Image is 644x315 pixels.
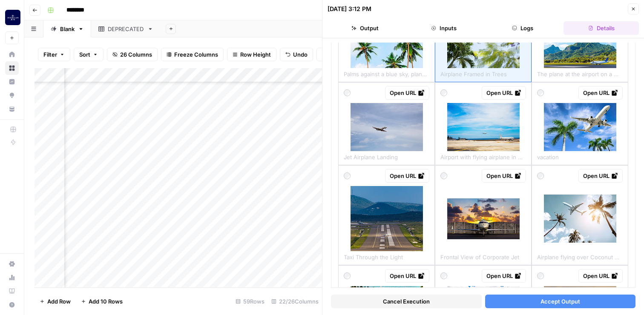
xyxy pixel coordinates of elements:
span: Undo [293,50,308,59]
span: Taxi Through the Light [344,251,403,261]
img: frontal-view-of-corporate-jet.jpg [447,198,520,239]
img: airport-with-flying-airplane-in-phuket-thailand.jpg [447,103,520,151]
img: airplane-framed-in-trees.jpg [447,20,520,68]
a: Open URL [578,169,623,183]
div: Open URL [486,172,521,180]
div: Open URL [486,272,521,280]
a: DEPRECATED [91,20,161,37]
div: Open URL [390,272,425,280]
span: Cancel Execution [383,297,430,306]
button: Add 10 Rows [76,295,128,308]
span: Airplane flying over Coconut tree to landing on the island. A summer vacation destination to rela... [537,251,623,261]
button: Filter [38,48,70,61]
div: Blank [60,25,75,33]
button: 26 Columns [107,48,158,61]
span: Add 10 Rows [89,297,123,306]
a: Insights [5,75,19,89]
img: vacation.jpg [544,103,616,151]
span: Filter [43,50,57,59]
a: Browse [5,61,19,75]
img: the-plane-at-the-airport-on-a-background-of-mountain-scenery-aitutaki-island-cook-islands.jpg [544,20,616,68]
a: Usage [5,271,19,284]
span: Frontal View of Corporate Jet [440,251,519,261]
img: palms-against-a-blue-sky-plane-flies-over-palm-trees.jpg [351,20,423,68]
button: Cancel Execution [331,295,482,308]
span: vacation [537,151,559,161]
span: Accept Output [540,297,580,306]
span: 26 Columns [120,50,152,59]
div: Open URL [486,89,521,97]
button: Inputs [406,21,482,35]
div: Open URL [583,89,618,97]
img: Magellan Jets Logo [5,10,20,25]
span: The plane at the airport on a background of mountain scenery, [GEOGRAPHIC_DATA], [GEOGRAPHIC_DATA... [537,68,623,78]
a: Open URL [578,269,623,283]
a: Home [5,48,19,61]
a: Open URL [482,269,526,283]
a: Open URL [385,169,429,183]
button: Logs [485,21,561,35]
a: Settings [5,257,19,271]
button: Row Height [227,48,276,61]
button: Details [563,21,639,35]
span: Palms against a blue sky, plane flies over palm trees. [344,68,429,78]
span: Freeze Columns [174,50,218,59]
div: Open URL [583,272,618,280]
img: taxi-through-the-light.jpg [351,186,423,251]
a: Opportunities [5,89,19,102]
button: Sort [74,48,103,61]
span: Add Row [47,297,71,306]
a: Learning Hub [5,284,19,298]
span: Row Height [240,50,271,59]
img: airplane-flying-over-coconut-tree-to-landing-on-the-island-a-summer-vacation-destination-to.jpg [544,195,616,243]
button: Add Row [34,295,76,308]
button: Undo [280,48,313,61]
span: Airport with flying airplane in [GEOGRAPHIC_DATA], [GEOGRAPHIC_DATA] [440,151,526,161]
button: Freeze Columns [161,48,224,61]
a: Your Data [5,102,19,116]
span: Sort [79,50,90,59]
button: Workspace: Magellan Jets [5,7,19,28]
a: Open URL [482,169,526,183]
button: Output [328,21,403,35]
span: Jet Airplane Landing [344,151,398,161]
div: 59 Rows [232,295,268,308]
a: Open URL [385,86,429,100]
button: Help + Support [5,298,19,312]
a: Open URL [482,86,526,100]
a: Blank [43,20,91,37]
div: Open URL [583,172,618,180]
div: [DATE] 3:12 PM [328,5,371,13]
div: DEPRECATED [108,25,144,33]
a: Open URL [578,86,623,100]
a: Open URL [385,269,429,283]
div: Open URL [390,172,425,180]
img: jet-airplane-landing.jpg [351,103,423,151]
div: 22/26 Columns [268,295,322,308]
span: Airplane Framed in Trees [440,68,507,78]
button: Accept Output [485,295,636,308]
div: Open URL [390,89,425,97]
